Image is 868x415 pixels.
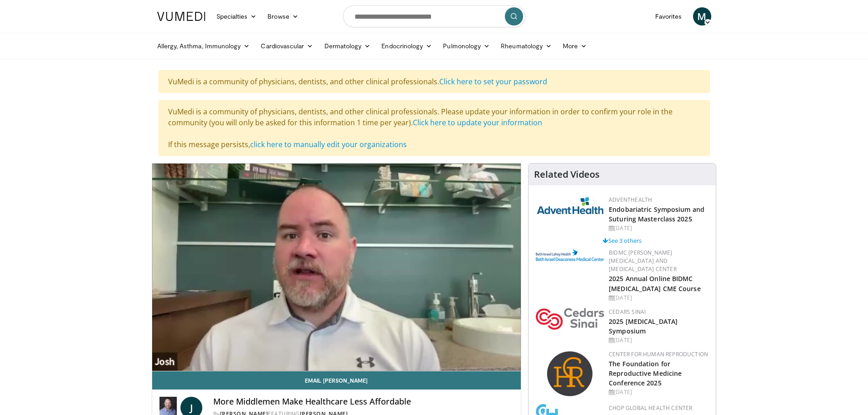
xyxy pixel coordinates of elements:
[603,236,642,245] a: See 3 others
[609,196,652,204] a: AdventHealth
[609,404,692,412] a: CHOP Global Health Center
[609,336,709,344] div: [DATE]
[159,100,710,156] div: VuMedi is a community of physicians, dentists, and other clinical professionals. Please update yo...
[439,77,547,87] a: Click here to set your password
[557,37,592,55] a: More
[413,118,542,128] a: Click here to update your information
[536,308,604,330] img: 7e905080-f4a2-4088-8787-33ce2bef9ada.png.150x105_q85_autocrop_double_scale_upscale_version-0.2.png
[609,388,709,396] div: [DATE]
[536,196,604,215] img: 5c3c682d-da39-4b33-93a5-b3fb6ba9580b.jpg.150x105_q85_autocrop_double_scale_upscale_version-0.2.jpg
[609,308,646,316] a: Cedars Sinai
[319,37,376,55] a: Dermatology
[609,249,677,273] a: BIDMC [PERSON_NAME][MEDICAL_DATA] and [MEDICAL_DATA] Center
[609,274,701,292] a: 2025 Annual Online BIDMC [MEDICAL_DATA] CME Course
[157,12,205,21] img: VuMedi Logo
[609,205,704,223] a: Endobariatric Symposium and Suturing Masterclass 2025
[495,37,557,55] a: Rheumatology
[343,5,525,27] input: Search topics, interventions
[437,37,495,55] a: Pulmonology
[152,164,521,371] video-js: Video Player
[376,37,437,55] a: Endocrinology
[250,139,407,149] a: click here to manually edit your organizations
[152,37,256,55] a: Allergy, Asthma, Immunology
[213,397,514,407] h4: More Middlemen Make Healthcare Less Affordable
[159,70,710,93] div: VuMedi is a community of physicians, dentists, and other clinical professionals.
[255,37,318,55] a: Cardiovascular
[609,359,682,387] a: The Foundation for Reproductive Medicine Conference 2025
[534,169,600,180] h4: Related Videos
[536,249,604,261] img: c96b19ec-a48b-46a9-9095-935f19585444.png.150x105_q85_autocrop_double_scale_upscale_version-0.2.png
[693,7,711,26] a: M
[262,7,304,26] a: Browse
[152,371,521,389] a: Email [PERSON_NAME]
[609,317,678,335] a: 2025 [MEDICAL_DATA] Symposium
[211,7,262,26] a: Specialties
[609,224,709,232] div: [DATE]
[546,350,594,398] img: c058e059-5986-4522-8e32-16b7599f4943.png.150x105_q85_autocrop_double_scale_upscale_version-0.2.png
[650,7,688,26] a: Favorites
[609,350,708,358] a: Center for Human Reproduction
[609,294,709,302] div: [DATE]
